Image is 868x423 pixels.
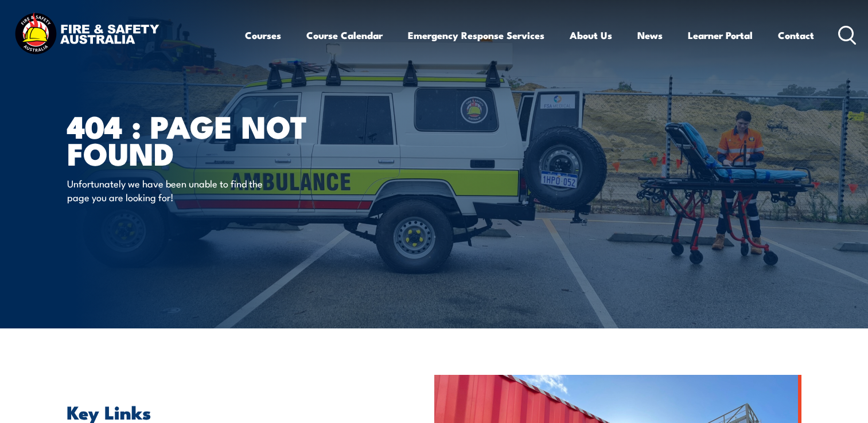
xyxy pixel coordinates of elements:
[67,177,277,203] p: Unfortunately we have been unable to find the page you are looking for!
[778,20,814,50] a: Contact
[67,404,382,420] h2: Key Links
[306,20,383,50] a: Course Calendar
[688,20,753,50] a: Learner Portal
[637,20,663,50] a: News
[245,20,281,50] a: Courses
[67,112,351,166] h1: 404 : Page Not Found
[570,20,612,50] a: About Us
[408,20,544,50] a: Emergency Response Services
